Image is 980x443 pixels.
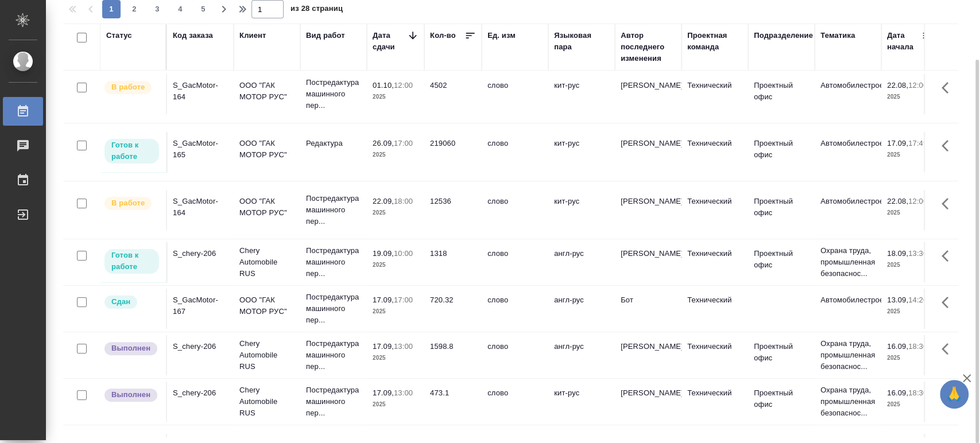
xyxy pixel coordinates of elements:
p: 2025 [373,259,419,271]
p: 10:00 [394,249,413,258]
p: 01.10, [373,81,394,90]
td: Технический [681,289,748,329]
td: слово [482,74,548,114]
td: 12536 [424,190,482,230]
div: S_GacMotor-164 [173,80,228,103]
button: Здесь прячутся важные кнопки [935,132,962,160]
div: Исполнитель выполняет работу [103,80,160,95]
button: Здесь прячутся важные кнопки [935,382,962,409]
button: 🙏 [940,380,969,409]
td: слово [482,289,548,329]
p: Готов к работе [111,139,152,162]
div: Дата начала [887,30,921,53]
td: [PERSON_NAME] [615,74,681,114]
p: 22.08, [887,197,908,205]
td: слово [482,242,548,282]
p: Готов к работе [111,250,152,273]
div: Исполнитель завершил работу [103,387,160,403]
div: Вид работ [306,30,345,41]
span: 3 [148,3,166,15]
p: 17:00 [394,139,413,147]
button: Здесь прячутся важные кнопки [935,242,962,270]
p: Автомобилестроение [820,80,876,91]
p: Постредактура машинного пер... [306,338,361,372]
p: 12:00 [394,81,413,90]
p: 2025 [373,352,419,364]
td: англ-рус [548,242,615,282]
td: слово [482,190,548,230]
button: Здесь прячутся важные кнопки [935,289,962,316]
div: Исполнитель выполняет работу [103,196,160,211]
div: Проектная команда [687,30,742,53]
p: 2025 [373,306,419,317]
p: 13:30 [908,249,927,258]
p: 17.09, [373,296,394,304]
div: Подразделение [754,30,813,41]
p: Автомобилестроение [820,294,876,306]
p: Редактура [306,138,361,149]
td: Проектный офис [748,190,815,230]
div: Тематика [820,30,855,41]
p: Chery Automobile RUS [239,384,295,419]
p: 12:00 [908,81,927,90]
p: 17.09, [373,388,394,397]
td: Проектный офис [748,382,815,422]
td: Технический [681,382,748,422]
p: 17.09, [887,139,908,147]
td: Технический [681,335,748,375]
p: В работе [111,197,145,209]
p: Постредактура машинного пер... [306,245,361,279]
td: [PERSON_NAME] [615,190,681,230]
p: Постредактура машинного пер... [306,77,361,111]
div: S_chery-206 [173,341,228,352]
p: 18.09, [887,249,908,258]
div: Исполнитель может приступить к работе [103,138,160,165]
p: 13:00 [394,342,413,351]
p: 2025 [887,207,933,219]
p: 2025 [887,352,933,364]
div: Автор последнего изменения [621,30,676,64]
span: 🙏 [944,382,964,406]
div: Исполнитель может приступить к работе [103,248,160,275]
p: 13.09, [887,296,908,304]
p: ООО "ГАК МОТОР РУС" [239,294,295,317]
div: S_GacMotor-164 [173,196,228,219]
p: 26.09, [373,139,394,147]
p: Постредактура машинного пер... [306,384,361,419]
td: кит-рус [548,74,615,114]
td: [PERSON_NAME] [615,132,681,172]
td: англ-рус [548,289,615,329]
div: S_GacMotor-165 [173,138,228,161]
p: 2025 [887,306,933,317]
td: кит-рус [548,132,615,172]
p: Сдан [111,296,130,308]
td: Проектный офис [748,335,815,375]
p: 14:20 [908,296,927,304]
p: Автомобилестроение [820,196,876,207]
p: Выполнен [111,389,150,401]
span: из 28 страниц [290,2,343,18]
p: 19.09, [373,249,394,258]
td: 1598.8 [424,335,482,375]
p: 17:00 [394,296,413,304]
td: 4502 [424,74,482,114]
div: Дата сдачи [373,30,407,53]
p: 18:00 [394,197,413,205]
p: 13:00 [394,388,413,397]
p: 22.08, [887,81,908,90]
p: Постредактура машинного пер... [306,193,361,227]
p: ООО "ГАК МОТОР РУС" [239,80,295,103]
p: 2025 [887,91,933,103]
td: 219060 [424,132,482,172]
td: Технический [681,190,748,230]
p: Охрана труда, промышленная безопаснос... [820,245,876,279]
p: 2025 [373,399,419,410]
td: Проектный офис [748,74,815,114]
p: Постредактура машинного пер... [306,292,361,326]
p: ООО "ГАК МОТОР РУС" [239,196,295,219]
p: Выполнен [111,343,150,354]
p: 2025 [887,399,933,410]
td: 473.1 [424,382,482,422]
p: 18:30 [908,388,927,397]
p: Chery Automobile RUS [239,245,295,279]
